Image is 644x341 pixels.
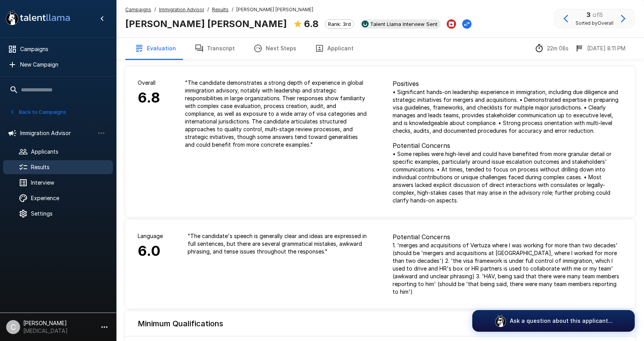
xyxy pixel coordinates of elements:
[325,21,354,27] span: Rank: 3rd
[125,18,287,29] b: [PERSON_NAME] [PERSON_NAME]
[188,232,368,255] p: " The candidate's speech is generally clear and ideas are expressed in full sentences, but there ...
[593,11,603,19] span: of 8
[393,141,623,150] p: Potential Concerns
[547,45,569,52] p: 22m 08s
[138,240,163,262] h6: 6.0
[393,88,623,135] p: • Significant hands-on leadership experience in immigration, including due diligence and strategi...
[207,6,209,14] span: /
[587,45,625,52] p: [DATE] 8:11 PM
[367,21,441,27] span: Talent Llama Interview Sent
[362,21,369,27] img: ukg_logo.jpeg
[138,317,223,330] h6: Minimum Qualifications
[232,6,233,14] span: /
[535,44,569,53] div: The time between starting and completing the interview
[125,7,151,12] u: Campaigns
[306,38,363,59] button: Applicant
[236,6,313,14] span: [PERSON_NAME] [PERSON_NAME]
[138,87,160,109] h6: 6.8
[575,44,625,53] div: The date and time when the interview was completed
[393,79,623,88] p: Positives
[393,232,623,242] p: Potential Concerns
[185,38,244,59] button: Transcript
[494,315,507,327] img: logo_glasses@2x.png
[447,19,456,29] button: Archive Applicant
[159,7,204,12] u: Immigration Advisor
[212,7,229,12] u: Results
[393,150,623,204] p: • Some replies were high-level and could have benefited from more granular detail or specific exa...
[304,18,319,29] b: 6.8
[360,19,441,29] div: View profile in UKG
[576,19,613,27] span: Sorted by Overall
[138,232,163,240] p: Language
[154,6,156,14] span: /
[586,11,591,19] b: 3
[185,79,368,149] p: " The candidate demonstrates a strong depth of experience in global immigration advisory, notably...
[125,38,185,59] button: Evaluation
[138,79,160,87] p: Overall
[462,19,471,29] button: Change Stage
[510,317,613,325] p: Ask a question about this applicant...
[244,38,306,59] button: Next Steps
[393,242,623,296] p: 1. 'merges and acquisitions of Vertuza where I was working for more than two decades' (should be ...
[472,310,635,332] button: Ask a question about this applicant...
